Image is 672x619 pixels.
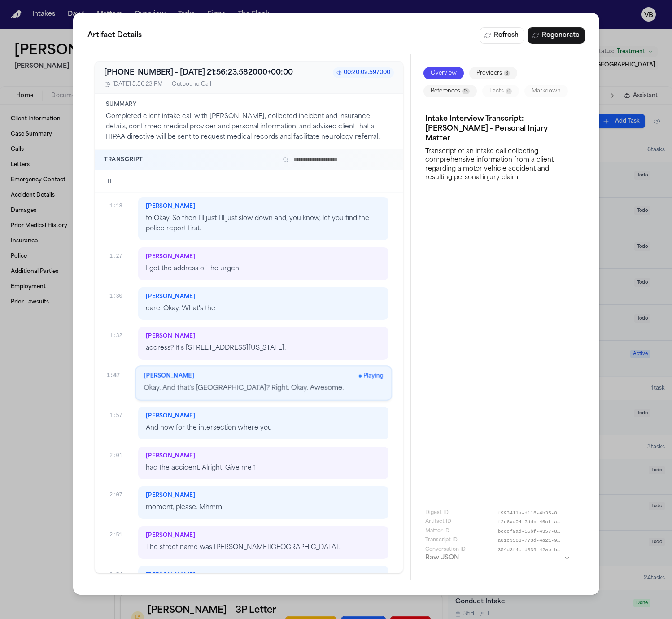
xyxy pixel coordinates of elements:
div: 1:32 [109,327,131,339]
div: 2:07 [109,486,131,499]
span: Transcript ID [425,537,457,544]
p: care. Okay. What's the [146,303,381,314]
p: Completed client intake call with [PERSON_NAME], collected incident and insurance details, confir... [106,112,392,142]
span: [PERSON_NAME] [144,372,194,379]
button: Markdown [524,85,567,97]
div: 1:57[PERSON_NAME]And now for the intersection where you [109,406,388,439]
button: f993411a-d116-4b35-82e5-9b2d6faf8e03 [497,509,570,517]
span: Conversation ID [425,546,465,553]
button: 354d3f4c-d339-42ab-b5bd-74e03ab396f5 [497,546,570,553]
span: 13 [462,88,469,94]
span: 00:20:02.597000 [332,67,393,78]
p: Okay. And that's [GEOGRAPHIC_DATA]? Right. Okay. Awesome. [144,383,383,394]
div: 2:51 [109,526,131,539]
span: bccef9ad-55bf-4357-8401-7a6baaf17858 [497,527,561,535]
div: 1:47 [106,366,128,379]
div: 1:57 [109,406,131,419]
span: Digest ID [425,509,448,517]
span: Artifact Details [87,30,142,41]
span: Playing [358,372,383,379]
span: a81c3563-773d-4a21-9b4a-3b481b7d64ee [497,537,561,544]
h3: Raw JSON [425,553,458,562]
div: 1:30[PERSON_NAME]care. Okay. What's the [109,287,388,320]
span: [PERSON_NAME] [146,203,196,210]
button: Providers3 [469,67,517,79]
div: 1:27[PERSON_NAME]I got the address of the urgent [109,247,388,280]
button: Regenerate Digest [527,27,585,44]
div: 2:51[PERSON_NAME]The street name was [PERSON_NAME][GEOGRAPHIC_DATA]. [109,526,388,559]
span: [PERSON_NAME] [146,571,196,579]
p: The street name was [PERSON_NAME][GEOGRAPHIC_DATA]. [146,543,381,553]
span: [PERSON_NAME] [146,492,196,499]
div: 2:54[PERSON_NAME] [109,566,388,598]
button: bccef9ad-55bf-4357-8401-7a6baaf17858 [497,527,570,535]
div: 1:47[PERSON_NAME]PlayingOkay. And that's [GEOGRAPHIC_DATA]? Right. Okay. Awesome. [106,366,391,399]
span: [PERSON_NAME] [146,412,196,419]
button: Refresh Digest [479,27,524,44]
span: [DATE] 5:56:23 PM [112,81,163,88]
button: Raw JSON [425,553,570,562]
div: 2:54 [109,566,131,578]
h3: Intake Interview Transcript: [PERSON_NAME] - Personal Injury Matter [425,114,570,144]
span: 354d3f4c-d339-42ab-b5bd-74e03ab396f5 [497,546,561,553]
p: Transcript of an intake call collecting comprehensive information from a client regarding a motor... [425,145,570,182]
div: 2:07[PERSON_NAME]moment, please. Mhmm. [109,486,388,519]
h3: [PHONE_NUMBER] - [DATE] 21:56:23.582000+00:00 [104,67,293,78]
button: References13 [423,85,476,97]
span: 3 [503,70,510,76]
h4: Summary [106,101,392,108]
p: And now for the intersection where you [146,423,381,433]
div: 1:18[PERSON_NAME]to Okay. So then I'll just I'll just slow down and, you know, let you find the p... [109,197,388,240]
div: 1:18 [109,197,131,210]
p: address? It's [STREET_ADDRESS][US_STATE]. [146,343,381,354]
span: f2c6aa04-3ddb-46cf-a6ce-ac809bbc2bfd [497,518,561,526]
div: 1:27 [109,247,131,259]
p: to Okay. So then I'll just I'll just slow down and, you know, let you find the police report first. [146,214,381,234]
button: a81c3563-773d-4a21-9b4a-3b481b7d64ee [497,537,570,544]
span: [PERSON_NAME] [146,333,196,340]
p: I got the address of the urgent [146,263,381,274]
span: [PERSON_NAME] [146,253,196,260]
span: [PERSON_NAME] [146,452,196,459]
div: 2:01[PERSON_NAME]had the accident. Alright. Give me 1 [109,446,388,479]
span: 0 [505,88,511,94]
button: Facts0 [482,85,519,97]
button: f2c6aa04-3ddb-46cf-a6ce-ac809bbc2bfd [497,518,570,526]
span: [PERSON_NAME] [146,293,196,300]
span: f993411a-d116-4b35-82e5-9b2d6faf8e03 [497,509,561,517]
p: moment, please. Mhmm. [146,503,381,513]
p: had the accident. Alright. Give me 1 [146,463,381,473]
span: [PERSON_NAME] [146,532,196,539]
h4: Transcript [104,156,143,163]
div: 1:32[PERSON_NAME]address? It's [STREET_ADDRESS][US_STATE]. [109,327,388,360]
span: Artifact ID [425,518,451,526]
div: 1:30 [109,287,131,299]
span: Matter ID [425,527,449,535]
button: Overview [423,67,463,79]
div: Outbound Call [172,81,211,88]
div: 2:01 [109,446,131,459]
